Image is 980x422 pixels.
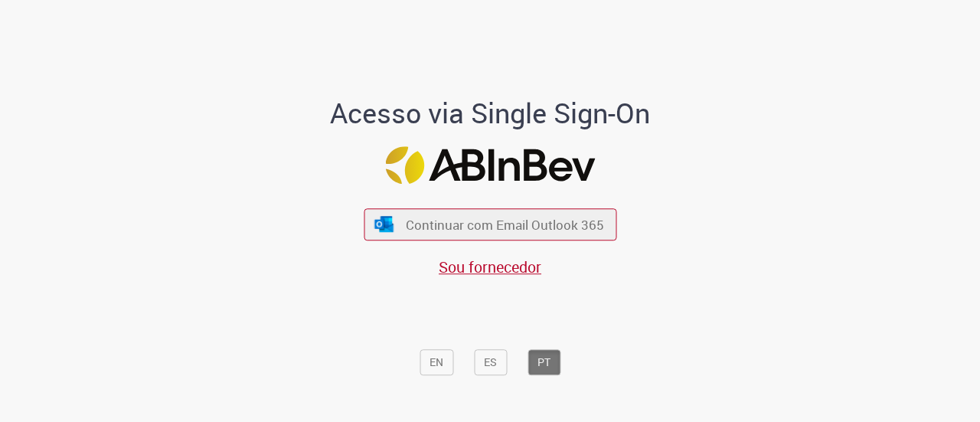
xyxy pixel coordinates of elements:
span: Continuar com Email Outlook 365 [406,216,604,234]
button: EN [420,349,453,375]
a: Sou fornecedor [439,257,541,277]
h1: Acesso via Single Sign-On [278,98,703,129]
button: ícone Azure/Microsoft 360 Continuar com Email Outlook 365 [364,209,616,240]
button: PT [528,349,560,375]
img: ícone Azure/Microsoft 360 [374,216,395,232]
button: ES [474,349,507,375]
img: Logo ABInBev [385,146,595,184]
